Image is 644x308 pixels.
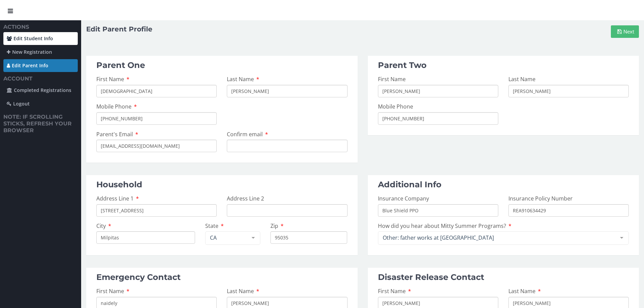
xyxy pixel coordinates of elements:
span: First Name [96,287,124,295]
span: Confirm email [227,131,263,138]
span: State [205,222,218,230]
h1: Parent One [96,61,348,70]
span: CA [208,234,246,241]
h1: Household [96,180,348,189]
span: Parent's Email [96,131,133,138]
h1: Disaster Release Contact [378,273,629,282]
span: First Name [378,75,406,83]
span: Last Name [508,75,535,83]
span: How did you hear about Mitty Summer Programs? [378,222,506,230]
span: Address Line 1 [96,195,134,202]
h1: Edit Parent Profile [86,25,451,33]
a: Logout [3,97,78,110]
h1: Additional Info [378,180,629,189]
span: Zip [270,222,278,230]
a: New Registration [3,46,78,58]
span: Mobile Phone [378,103,413,110]
span: City [96,222,106,230]
span: First Name [96,75,124,83]
span: Insurance Policy Number [508,195,573,202]
span: Address Line 2 [227,195,264,202]
span: Insurance Company [378,195,429,202]
a: Completed Registrations [3,84,78,97]
span: Last Name [227,75,254,83]
span: First Name [378,287,406,295]
a: Edit Student Info [3,32,78,45]
button: Next [611,25,639,38]
span: Last Name [508,287,535,295]
h1: Emergency Contact [96,273,348,282]
span: Mobile Phone [96,103,132,110]
span: Last Name [227,287,254,295]
a: Edit Parent Info [3,59,78,72]
span: Other: father works at [GEOGRAPHIC_DATA] [381,234,615,241]
h1: Parent Two [378,61,629,70]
